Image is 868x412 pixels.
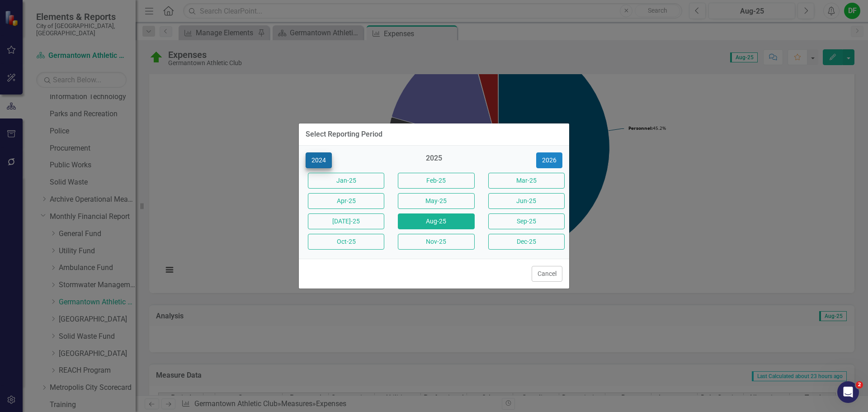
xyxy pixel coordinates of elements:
iframe: Intercom live chat [837,381,859,403]
button: Aug-25 [398,213,474,229]
button: Jan-25 [308,173,384,189]
button: Feb-25 [398,173,474,189]
div: 2025 [396,153,472,168]
button: 2024 [306,152,332,168]
button: Mar-25 [488,173,565,189]
button: Nov-25 [398,234,474,250]
button: Dec-25 [488,234,565,250]
button: Apr-25 [308,193,384,209]
button: Jun-25 [488,193,565,209]
button: Cancel [532,266,562,282]
button: Sep-25 [488,213,565,229]
button: [DATE]-25 [308,213,384,229]
span: 2 [856,381,863,388]
button: Oct-25 [308,234,384,250]
button: 2026 [536,152,562,168]
div: Select Reporting Period [306,130,382,138]
button: May-25 [398,193,474,209]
